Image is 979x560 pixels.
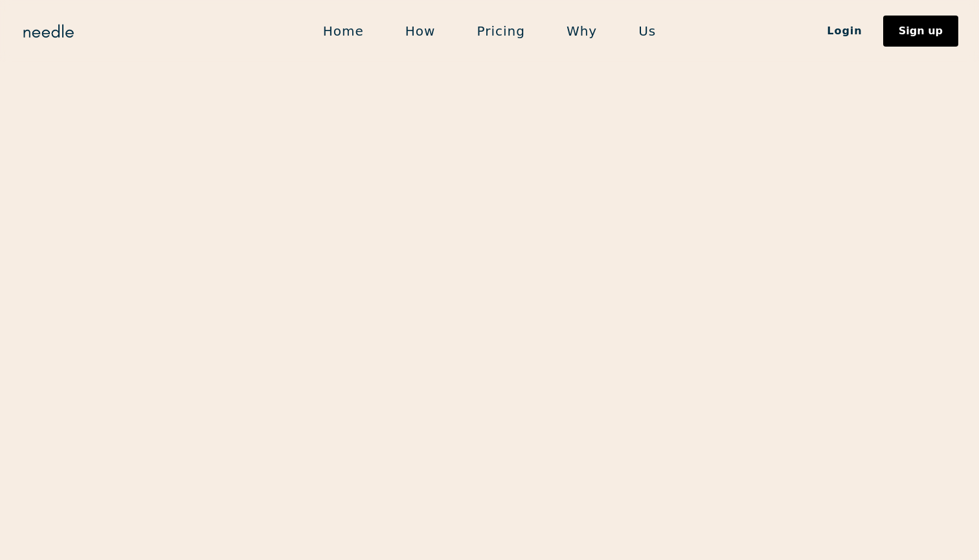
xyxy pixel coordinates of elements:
a: Home [302,17,385,45]
a: Pricing [456,17,545,45]
a: Why [546,17,618,45]
div: Sign up [899,26,943,36]
a: Sign up [883,16,958,47]
a: Login [806,20,883,42]
a: Us [618,17,677,45]
a: How [385,17,456,45]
